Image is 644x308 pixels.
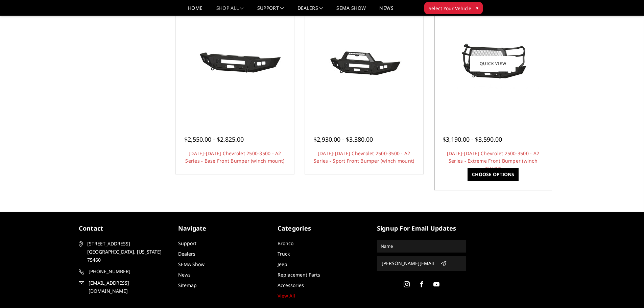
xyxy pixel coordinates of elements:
span: $3,190.00 - $3,590.00 [443,135,502,143]
a: Support [178,240,196,246]
a: Accessories [278,282,304,288]
a: News [178,271,191,278]
span: ▾ [476,4,478,11]
img: 2024-2025 Chevrolet 2500-3500 - A2 Series - Extreme Front Bumper (winch mount) [439,38,547,89]
button: Select Your Vehicle [424,2,483,14]
a: Truck [278,251,290,257]
span: Select Your Vehicle [429,5,471,12]
h5: Navigate [178,224,267,233]
a: 2024-2025 Chevrolet 2500-3500 - A2 Series - Sport Front Bumper (winch mount) [307,6,422,121]
span: $2,930.00 - $3,380.00 [313,135,373,143]
a: Replacement Parts [278,271,320,278]
a: shop all [216,6,244,16]
a: Sitemap [178,282,197,288]
a: SEMA Show [336,6,366,16]
span: [STREET_ADDRESS] [GEOGRAPHIC_DATA], [US_STATE] 75460 [87,240,166,264]
a: [DATE]-[DATE] Chevrolet 2500-3500 - A2 Series - Base Front Bumper (winch mount) [185,150,284,164]
span: [PHONE_NUMBER] [89,267,167,276]
a: Support [257,6,284,16]
a: Dealers [178,251,195,257]
a: Home [188,6,202,16]
a: Dealers [297,6,323,16]
img: 2024-2025 Chevrolet 2500-3500 - A2 Series - Base Front Bumper (winch mount) [181,38,289,89]
a: View All [278,292,295,299]
a: Jeep [278,261,287,267]
h5: contact [79,224,168,233]
a: News [379,6,393,16]
h5: signup for email updates [377,224,466,233]
a: 2024-2025 Chevrolet 2500-3500 - A2 Series - Extreme Front Bumper (winch mount) [436,6,551,121]
h5: Categories [278,224,367,233]
span: $2,550.00 - $2,825.00 [184,135,244,143]
a: Bronco [278,240,293,246]
input: Name [378,241,465,252]
a: [DATE]-[DATE] Chevrolet 2500-3500 - A2 Series - Sport Front Bumper (winch mount) [314,150,414,164]
span: [EMAIL_ADDRESS][DOMAIN_NAME] [89,279,167,295]
a: Choose Options [468,168,519,181]
a: [EMAIL_ADDRESS][DOMAIN_NAME] [79,279,168,295]
img: 2024-2025 Chevrolet 2500-3500 - A2 Series - Sport Front Bumper (winch mount) [310,38,418,89]
input: Email [379,258,438,269]
a: Quick view [470,56,516,72]
a: SEMA Show [178,261,205,267]
a: [DATE]-[DATE] Chevrolet 2500-3500 - A2 Series - Extreme Front Bumper (winch mount) [447,150,540,171]
a: 2024-2025 Chevrolet 2500-3500 - A2 Series - Base Front Bumper (winch mount) [177,6,292,121]
a: [PHONE_NUMBER] [79,267,168,276]
iframe: Chat Widget [610,276,644,308]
